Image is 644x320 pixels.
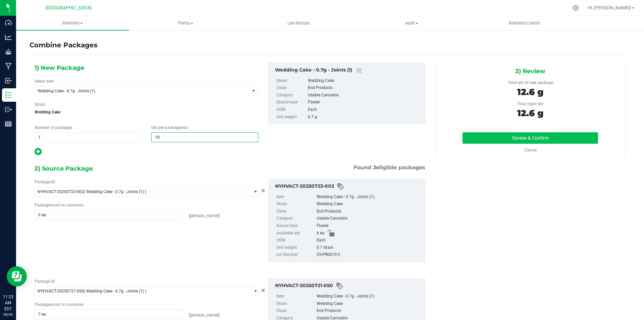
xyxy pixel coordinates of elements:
div: End Products [308,84,421,92]
span: Total qty of new package [508,80,553,85]
span: [PERSON_NAME] [189,213,220,218]
label: Strain [276,77,307,85]
inline-svg: Grow [5,48,12,55]
div: Wedding Cake [317,300,422,308]
span: [GEOGRAPHIC_DATA] [46,5,92,11]
span: 6 ea [317,230,324,237]
span: (ea) [180,125,187,130]
p: 08/28 [3,312,13,317]
label: Category [276,92,307,99]
span: Qty per package [151,125,187,130]
inline-svg: Inbound [5,77,12,84]
span: Add new output [35,151,42,155]
label: Unit weight [276,113,307,121]
span: Package ID [35,180,55,184]
span: [PERSON_NAME] [189,312,220,318]
div: 0.7 Gram [317,244,422,252]
div: Each [308,106,421,113]
a: Inventory [16,16,129,30]
a: Inventory Counts [468,16,581,30]
span: NYHVACT-20250723-002 [38,189,84,194]
span: Inventory [16,20,129,26]
span: 12.6 g [517,87,543,97]
span: ( Wedding Cake - 0.7g - Joints (1) ) [84,189,146,194]
span: 3 [373,164,376,171]
span: Hi, [PERSON_NAME]! [588,5,631,10]
div: Wedding Cake [308,77,421,85]
span: Total input qty [517,101,543,106]
label: Lot Number [276,251,315,259]
input: 6 ea [35,210,183,220]
div: Wedding Cake - 0.7g - Joints (1) [317,193,422,201]
span: NYHVACT-20250721-050 [38,289,84,293]
input: 1 [35,133,141,142]
span: ( Wedding Cake - 0.7g - Joints (1) ) [84,289,146,293]
label: Strain [276,200,315,208]
div: 0.7 g [308,113,421,121]
label: Available qty [276,230,315,237]
inline-svg: Analytics [5,34,12,41]
span: select [250,286,258,296]
label: Class [276,84,307,92]
div: End Products [317,307,422,315]
div: 25-PR0010-2 [317,251,422,259]
span: 2) Source Package [35,164,93,174]
span: count [50,203,61,208]
span: 12.6 g [517,108,543,119]
div: Wedding Cake - 0.7g - Joints (1) [317,293,422,300]
button: Review & Confirm [463,132,598,144]
label: Unit weight [276,244,315,252]
label: Category [276,215,315,222]
inline-svg: Inventory [5,92,12,98]
span: select [250,187,258,196]
p: 11:23 AM EDT [3,294,13,312]
div: Each [317,237,422,244]
span: count [50,302,61,307]
span: Number of packages [35,125,72,130]
span: Package to consume [35,302,83,307]
label: Class [276,208,315,215]
span: Package ID [35,279,55,284]
a: Cancel [524,148,537,152]
label: UOM [276,237,315,244]
input: 7 ea [35,310,183,319]
div: Wedding Cake [317,200,422,208]
div: End Products [317,208,422,215]
h4: Combine Packages [30,40,98,50]
iframe: Resource center [7,266,27,286]
label: Source type [276,222,315,230]
label: Strain [276,300,315,308]
span: Package to consume [35,203,83,208]
button: Cancel button [259,285,267,295]
div: NYHVACT-20250723-002 [275,183,422,191]
label: Select Item [35,78,54,84]
div: Wedding Cake - 0.7g - Joints (1) [275,66,422,75]
button: Cancel button [259,186,267,196]
div: Manage settings [572,5,580,11]
span: select [250,86,258,96]
div: NYHVACT-20250721-050 [275,282,422,290]
div: Usable Cannabis [317,215,422,222]
span: Lab Results [278,20,319,26]
label: Class [276,307,315,315]
label: Source type [276,99,307,106]
label: Strain [35,101,45,107]
inline-svg: Manufacturing [5,63,12,70]
div: Flower [317,222,422,230]
label: UOM [276,106,307,113]
span: 1) New Package [35,63,84,73]
span: 3) Review [515,66,545,76]
div: Flower [308,99,421,106]
a: Audit [355,16,468,30]
span: Inventory Counts [500,20,549,26]
span: Audit [356,20,468,26]
span: Found eligible packages [354,164,425,172]
span: Wedding Cake - 0.7g - Joints (1) [38,89,238,93]
label: Item [276,293,315,300]
inline-svg: Dashboard [5,19,12,26]
span: Wedding Cake [35,107,258,117]
inline-svg: Reports [5,121,12,127]
div: Usable Cannabis [308,92,421,99]
inline-svg: Outbound [5,106,12,113]
a: Lab Results [242,16,355,30]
